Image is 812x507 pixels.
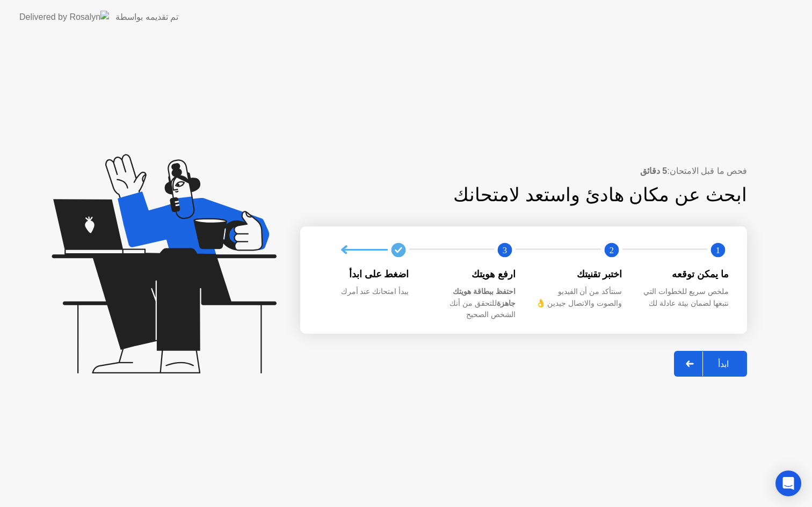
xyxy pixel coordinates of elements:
[320,267,409,281] div: اضغط على ابدأ
[775,471,801,496] div: Open Intercom Messenger
[19,11,109,23] img: Delivered by Rosalyn
[426,286,516,321] div: للتحقق من أنك الشخص الصحيح
[300,165,747,178] div: فحص ما قبل الامتحان:
[503,245,507,255] text: 3
[533,267,622,281] div: اختبر تقنيتك
[426,267,516,281] div: ارفع هويتك
[533,286,622,309] div: سنتأكد من أن الفيديو والصوت والاتصال جيدين 👌
[453,287,516,307] b: احتفظ ببطاقة هويتك جاهزة
[320,286,409,298] div: يبدأ امتحانك عند أمرك
[674,351,747,377] button: ابدأ
[640,286,729,309] div: ملخص سريع للخطوات التي نتبعها لضمان بيئة عادلة لك
[609,245,613,255] text: 2
[716,245,720,255] text: 1
[369,181,748,209] div: ابحث عن مكان هادئ واستعد لامتحانك
[115,11,178,24] div: تم تقديمه بواسطة
[640,166,667,175] b: 5 دقائق
[703,359,744,369] div: ابدأ
[640,267,729,281] div: ما يمكن توقعه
